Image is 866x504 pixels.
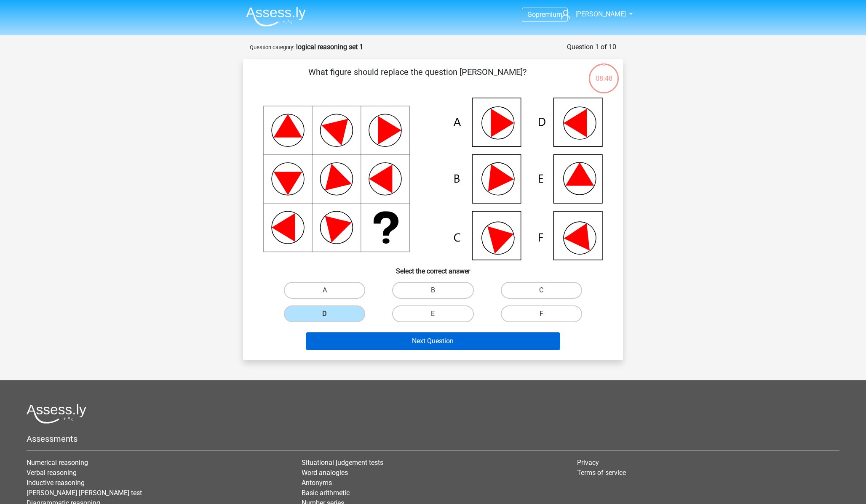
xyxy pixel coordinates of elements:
a: Privacy [577,459,599,467]
img: Assessly [246,7,306,27]
a: Basic arithmetic [302,489,350,497]
a: Situational judgement tests [302,459,383,467]
a: Verbal reasoning [27,469,77,477]
h5: Assessments [27,434,839,444]
a: Gopremium [522,9,567,20]
label: C [501,282,582,299]
a: Numerical reasoning [27,459,88,467]
small: Question category: [250,44,294,50]
a: Terms of service [577,469,626,477]
img: Assessly logo [27,404,86,424]
a: Word analogies [302,469,348,477]
label: A [284,282,365,299]
p: What figure should replace the question [PERSON_NAME]? [257,66,578,91]
label: B [392,282,473,299]
span: [PERSON_NAME] [575,10,626,18]
strong: logical reasoning set 1 [296,43,363,51]
label: F [501,305,582,322]
h6: Select the correct answer [257,260,609,275]
label: D [284,305,365,322]
a: [PERSON_NAME] [PERSON_NAME] test [27,489,142,497]
a: Antonyms [302,479,332,487]
label: E [392,305,473,322]
a: Inductive reasoning [27,479,85,487]
a: [PERSON_NAME] [558,9,627,19]
button: Next Question [306,332,561,350]
div: 08:48 [588,63,620,84]
span: premium [536,11,562,19]
div: Question 1 of 10 [567,42,616,52]
span: Go [527,11,536,19]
